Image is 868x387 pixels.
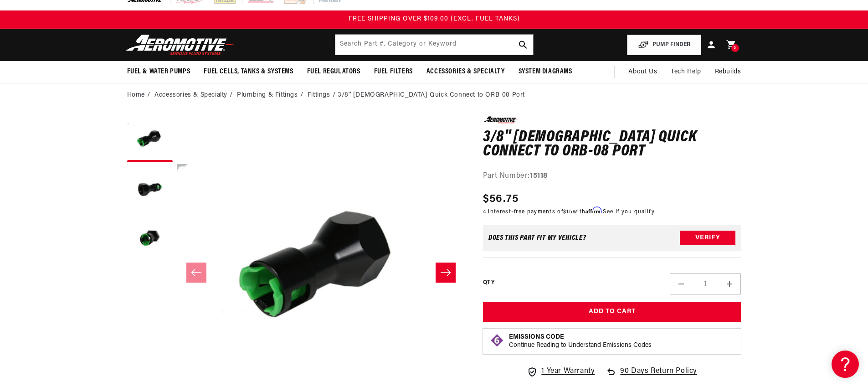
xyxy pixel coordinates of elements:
div: Part Number: [483,170,741,182]
img: Aeromotive [123,34,237,56]
a: Plumbing & Fittings [237,90,298,100]
summary: Fuel Cells, Tanks & Systems [197,61,300,83]
button: search button [513,35,533,55]
span: Tech Help [671,67,701,77]
span: Affirm [586,207,601,214]
summary: Rebuilds [708,61,748,83]
span: 1 Year Warranty [541,366,595,377]
a: See if you qualify - Learn more about Affirm Financing (opens in modal) [603,209,654,215]
strong: 15118 [530,172,548,180]
li: 3/8'' [DEMOGRAPHIC_DATA] Quick Connect to ORB-08 Port [338,90,525,100]
span: 90 Days Return Policy [620,366,697,387]
summary: Fuel Filters [367,61,420,83]
span: Fuel & Water Pumps [127,67,190,77]
span: $56.75 [483,191,519,207]
summary: Fuel & Water Pumps [120,61,197,83]
button: Verify [680,231,735,245]
div: Does This part fit My vehicle? [488,234,586,242]
h1: 3/8'' [DEMOGRAPHIC_DATA] Quick Connect to ORB-08 Port [483,130,741,159]
span: 5 [734,44,736,52]
span: System Diagrams [519,67,572,77]
span: $15 [563,209,573,215]
span: Fuel Filters [374,67,413,77]
nav: breadcrumbs [127,90,741,100]
img: Emissions code [490,333,504,348]
span: About Us [628,68,657,75]
input: Search by Part Number, Category or Keyword [335,35,533,55]
button: PUMP FINDER [627,35,701,55]
summary: Fuel Regulators [300,61,367,83]
p: 4 interest-free payments of with . [483,207,655,216]
summary: Tech Help [664,61,708,83]
summary: Accessories & Specialty [420,61,512,83]
button: Load image 2 in gallery view [127,166,173,212]
a: Home [127,90,145,100]
button: Slide right [436,263,456,283]
label: QTY [483,279,494,287]
span: Fuel Cells, Tanks & Systems [204,67,293,77]
strong: Emissions Code [509,334,564,341]
span: Fuel Regulators [307,67,360,77]
li: Accessories & Specialty [154,90,235,100]
a: 1 Year Warranty [527,366,595,377]
span: Accessories & Specialty [426,67,505,77]
p: Continue Reading to Understand Emissions Codes [509,341,652,350]
button: Load image 3 in gallery view [127,217,173,262]
a: 90 Days Return Policy [606,366,697,387]
a: About Us [621,61,664,83]
summary: System Diagrams [512,61,579,83]
span: Rebuilds [715,67,741,77]
button: Load image 1 in gallery view [127,116,173,162]
button: Emissions CodeContinue Reading to Understand Emissions Codes [509,333,652,350]
button: Slide left [186,263,206,283]
a: Fittings [308,90,330,100]
span: FREE SHIPPING OVER $109.00 (EXCL. FUEL TANKS) [349,15,520,22]
button: Add to Cart [483,302,741,322]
